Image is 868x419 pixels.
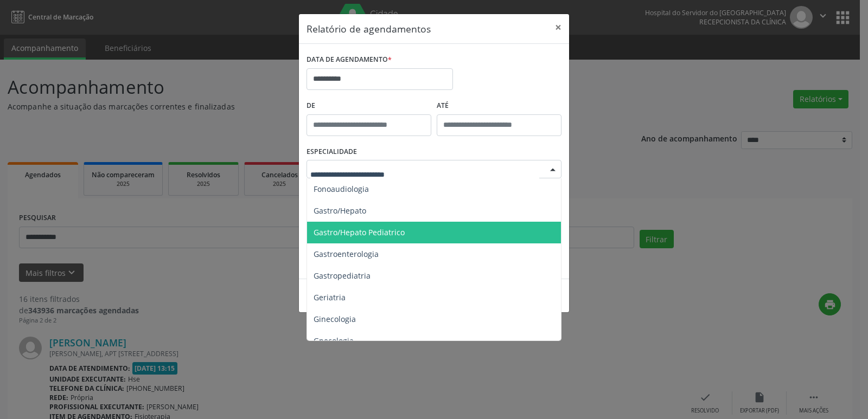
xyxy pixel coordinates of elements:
[314,270,371,281] span: Gastropediatria
[307,51,392,68] label: DATA DE AGENDAMENTO
[314,249,379,259] span: Gastroenterologia
[437,98,561,114] label: ATÉ
[307,98,431,114] label: De
[314,227,405,237] span: Gastro/Hepato Pediatrico
[307,144,357,160] label: ESPECIALIDADE
[314,314,356,324] span: Ginecologia
[314,292,346,302] span: Geriatria
[314,184,369,194] span: Fonoaudiologia
[547,14,569,41] button: Close
[307,22,431,36] h5: Relatório de agendamentos
[314,205,366,216] span: Gastro/Hepato
[314,336,354,346] span: Gnecologia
